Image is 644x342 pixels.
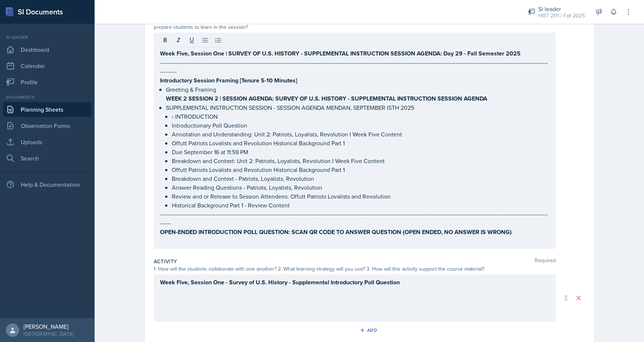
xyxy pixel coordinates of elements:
[172,112,549,121] p: › INTRODUCTION
[172,139,549,148] p: Offutt Patriots Lovalists and Revolution Historical Background Part 1
[160,76,297,85] strong: Introductory Session Framing [Tenure 5-10 Minutes]
[538,12,585,20] div: HIST 2111 / Fall 2025
[160,49,521,58] strong: Week Five, Session One | SURVEY OF U.S. HISTORY - SUPPLEMENTAL INSTRUCTION SESSION AGENDA: Day 29...
[3,118,92,133] a: Observation Forms
[154,265,556,273] div: 1. How will the students collaborate with one another? 2. What learning strategy will you use? 3....
[172,192,549,201] p: Review and or Release to Session Attendees: Offutt Patriots Lovalists and Revolution
[172,130,549,139] p: Annotation and Understanding: Unit 2: Patriots, Loyalists, Revolution I Week Five Content
[3,151,92,166] a: Search
[24,330,74,338] div: [GEOGRAPHIC_DATA]
[160,278,400,287] strong: Week Five, Session One - Survey of U.S. History - Supplemental Introductory Poll Question
[361,327,377,333] div: Add
[160,210,549,227] p: -------------------------------------------------------------------------------------------------...
[3,75,92,89] a: Profile
[166,85,549,94] p: Greeting & Framing
[3,135,92,149] a: Uploads
[172,148,549,156] p: Due September 16 at 11:59 PM
[3,102,92,117] a: Planning Sheets
[166,94,487,103] strong: WEEK 2 SESSION 2 | SESSION AGENDA: SURVEY OF U.S. HISTORY - SUPPLEMENTAL INSTRUCTION SESSION AGENDA
[535,258,556,265] span: Required
[3,42,92,57] a: Dashboard
[160,228,290,236] strong: OPEN-ENDED INTRODUCTION POLL QUESTION:
[160,58,549,76] p: -------------------------------------------------------------------------------------------------...
[172,174,549,183] p: Breakdown and Context - Patriots, Loyalists, Revolution
[24,323,74,330] div: [PERSON_NAME]
[172,165,549,174] p: Offutt Patriots Lovalists and Revolution Historical Background Part 1
[166,103,549,112] p: SUPPLEMENTAL INSTRUCTION SESSION - SESSION AGENDA MENDAN, SEPTEMBER ISTH 2025
[357,325,381,336] button: Add
[3,94,92,101] div: Documents
[172,121,549,130] p: Introductionary Poll Question
[172,201,549,210] p: Historical Background Part 1 - Review Content
[172,156,549,165] p: Breakdown and Context: Unit 2: Patriots, Loyalists, Revolution I Week Five Content
[172,183,549,192] p: Answer Reading Questions - Patriots, Loyalists, Revolution
[538,4,585,13] div: Si leader
[154,258,177,265] label: Activity
[3,177,92,192] div: Help & Documentation
[292,228,512,236] strong: SCAN QR CODE TO ANSWER QUESTION (OPEN ENDED, NO ANSWER IS WRONG)
[3,58,92,73] a: Calendar
[3,34,92,41] div: Si leader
